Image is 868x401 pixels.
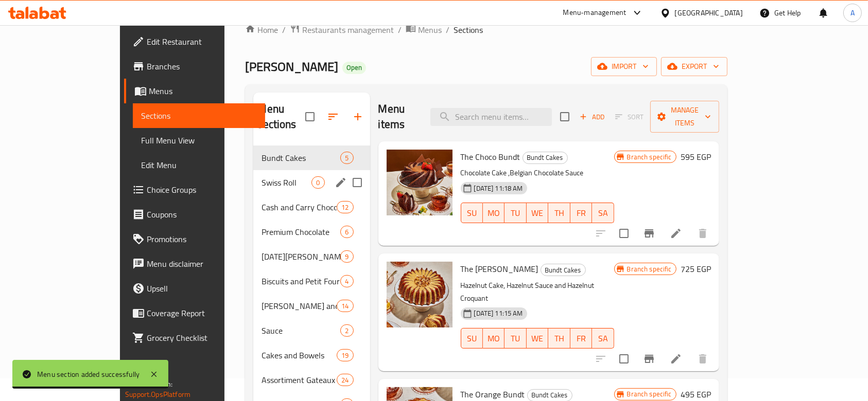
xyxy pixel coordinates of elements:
div: Bundt Cakes [541,264,586,276]
span: Sections [454,24,483,36]
span: Restaurants management [302,24,394,36]
div: Menu-management [563,7,627,19]
span: 12 [337,203,353,212]
div: Swiss Roll0edit [253,170,370,195]
div: [GEOGRAPHIC_DATA] [675,7,743,19]
button: FR [570,203,592,223]
div: items [337,201,353,213]
button: TU [505,328,526,349]
span: Branch specific [623,264,676,274]
span: Menus [418,24,442,36]
span: 14 [337,301,353,311]
button: SU [461,328,483,349]
a: Edit menu item [670,353,682,365]
span: SU [465,331,479,346]
span: The [PERSON_NAME] [461,261,539,277]
div: items [340,275,353,287]
span: Branches [147,60,257,72]
h2: Menu items [378,101,418,132]
a: Edit Restaurant [124,29,265,54]
button: edit [333,175,349,190]
a: Grocery Checklist [124,325,265,350]
a: Branches [124,54,265,79]
span: [DATE] 11:15 AM [470,308,527,318]
span: Sections [141,110,257,122]
span: WE [531,206,544,221]
span: Branch specific [623,152,676,162]
div: Open [342,62,366,74]
button: delete [690,221,715,246]
div: items [340,324,353,337]
span: Add item [576,109,609,125]
li: / [446,24,449,36]
input: search [430,108,552,126]
button: SA [592,203,614,223]
a: Full Menu View [133,128,265,153]
span: Promotions [147,233,257,245]
button: export [661,57,727,76]
span: Bundt Cakes [528,389,572,401]
span: TU [509,331,522,346]
div: [PERSON_NAME] and Sandwiches14 [253,294,370,318]
a: Support.OpsPlatform [125,388,190,401]
span: Cakes and Bowels [262,349,337,361]
div: Biscuits and Petit Four4 [253,269,370,294]
span: Edit Restaurant [147,35,257,48]
button: Manage items [650,101,719,133]
a: Coupons [124,202,265,227]
div: items [340,152,353,164]
span: Grocery Checklist [147,332,257,344]
span: Manage items [658,104,711,130]
span: Upsell [147,282,257,295]
button: Branch-specific-item [637,347,662,371]
span: Choice Groups [147,184,257,196]
div: items [337,374,353,386]
span: Bundt Cakes [523,152,567,163]
span: Menus [149,85,257,97]
span: 9 [341,252,353,262]
span: 19 [337,351,353,360]
span: MO [487,206,500,221]
button: MO [483,203,505,223]
h6: 595 EGP [681,150,711,164]
span: SU [465,206,479,221]
span: Edit Menu [141,159,257,171]
span: Select to update [613,223,635,244]
span: Bundt Cakes [262,152,340,164]
span: Biscuits and Petit Four [262,275,340,287]
span: [PERSON_NAME] and Sandwiches [262,300,337,312]
button: SA [592,328,614,349]
button: Branch-specific-item [637,221,662,246]
span: [DATE] 11:18 AM [470,184,527,193]
span: Swiss Roll [262,176,311,189]
div: Mawaleh and Sandwiches [262,300,337,312]
p: Chocolate Cake ,Belgian Chocolate Sauce [461,167,614,179]
a: Menus [406,23,442,37]
nav: breadcrumb [245,23,727,37]
span: Select all sections [299,106,321,127]
span: Cash and Carry Chocolates [262,201,337,213]
span: WE [531,331,544,346]
a: Choice Groups [124,177,265,202]
span: Sort sections [321,104,345,129]
a: Coverage Report [124,301,265,325]
li: / [282,24,286,36]
button: TH [548,203,570,223]
div: Mawlid Nabawi [262,250,340,263]
div: Assortiment Gateaux24 [253,368,370,392]
span: import [599,60,649,73]
span: 4 [341,277,353,286]
span: Menu disclaimer [147,258,257,270]
div: Premium Chocolate6 [253,220,370,244]
div: Menu section added successfully [37,369,140,380]
span: TU [509,206,522,221]
a: Upsell [124,276,265,301]
div: Sauce2 [253,318,370,343]
span: FR [575,206,588,221]
span: Full Menu View [141,134,257,147]
span: 5 [341,153,353,163]
span: export [669,60,719,73]
div: Bundt Cakes5 [253,145,370,170]
li: / [398,24,402,36]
